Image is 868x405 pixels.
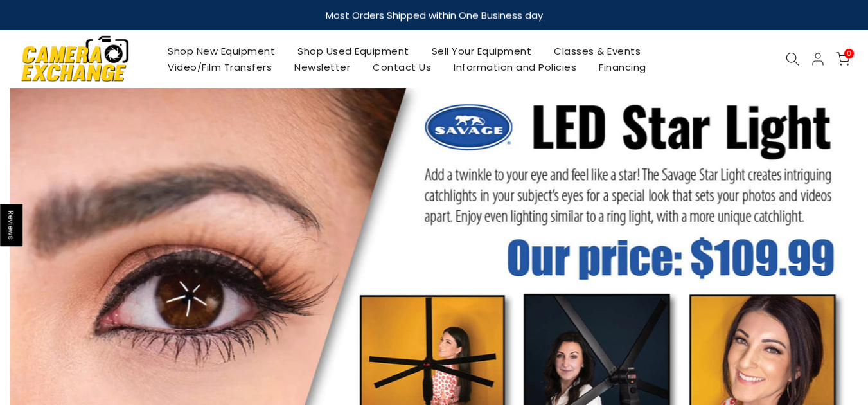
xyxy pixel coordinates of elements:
[287,43,421,59] a: Shop Used Equipment
[543,43,652,59] a: Classes & Events
[283,59,362,75] a: Newsletter
[443,59,588,75] a: Information and Policies
[157,59,283,75] a: Video/Film Transfers
[326,8,543,22] strong: Most Orders Shipped within One Business day
[420,43,543,59] a: Sell Your Equipment
[157,43,287,59] a: Shop New Equipment
[836,52,850,66] a: 0
[588,59,658,75] a: Financing
[362,59,443,75] a: Contact Us
[844,49,854,59] span: 0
